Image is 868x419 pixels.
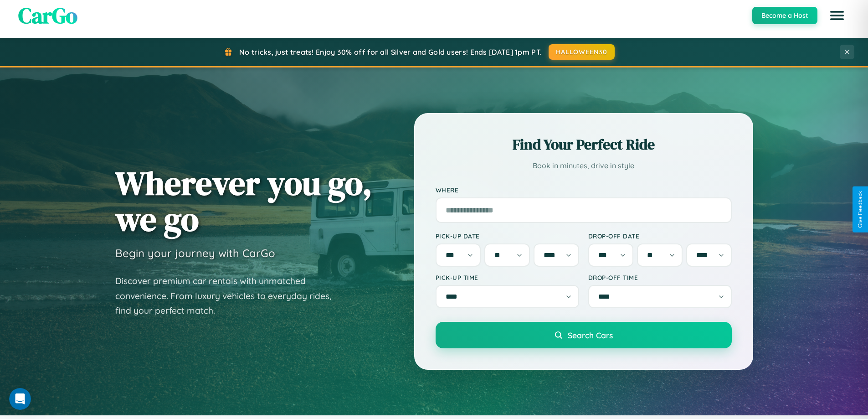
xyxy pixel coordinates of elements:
[115,165,372,237] h1: Wherever you go, we go
[857,191,863,228] div: Give Feedback
[752,7,817,24] button: Become a Host
[436,186,732,194] label: Where
[568,330,613,340] span: Search Cars
[18,0,77,31] span: CarGo
[436,274,579,281] label: Pick-up Time
[588,232,732,240] label: Drop-off Date
[436,134,732,155] h2: Find Your Perfect Ride
[9,388,31,410] iframe: Intercom live chat
[239,47,542,57] span: No tricks, just treats! Enjoy 30% off for all Silver and Gold users! Ends [DATE] 1pm PT.
[549,44,615,60] button: HALLOWEEN30
[436,159,732,172] p: Book in minutes, drive in style
[115,246,275,260] h3: Begin your journey with CarGo
[588,274,732,281] label: Drop-off Time
[436,322,732,348] button: Search Cars
[115,274,343,318] p: Discover premium car rentals with unmatched convenience. From luxury vehicles to everyday rides, ...
[436,232,579,240] label: Pick-up Date
[824,3,850,28] button: Open menu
